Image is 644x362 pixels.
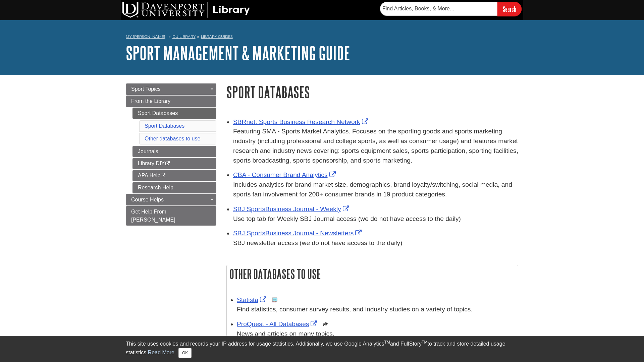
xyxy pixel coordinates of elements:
[126,194,216,205] a: Course Helps
[131,98,170,104] span: From the Library
[233,171,337,178] a: Link opens in new window
[132,158,216,169] a: Library DIY
[126,43,350,63] a: Sport Management & Marketing Guide
[237,296,268,303] a: Link opens in new window
[201,34,233,39] a: Library Guides
[145,123,184,129] a: Sport Databases
[380,2,497,16] input: Find Articles, Books, & More...
[160,174,166,178] i: This link opens in a new window
[227,265,518,283] h2: Other databases to use
[233,214,518,224] p: Use top tab for Weekly SBJ Journal access (we do not have access to the daily)
[172,34,196,39] a: DU Library
[233,238,518,248] p: SBJ newsletter access (we do not have access to the daily)
[237,329,515,339] p: News and articles on many topics.
[233,127,518,165] p: Featuring SMA - Sports Market Analytics. Focuses on the sporting goods and sports marketing indus...
[233,205,351,213] a: Link opens in new window
[126,83,216,226] div: Guide Page Menu
[131,209,175,223] span: Get Help From [PERSON_NAME]
[178,348,192,358] button: Close
[126,206,216,226] a: Get Help From [PERSON_NAME]
[422,340,427,345] sup: TM
[132,108,216,119] a: Sport Databases
[384,340,390,345] sup: TM
[126,32,518,43] nav: breadcrumb
[126,340,518,358] div: This site uses cookies and records your IP address for usage statistics. Additionally, we use Goo...
[122,2,250,18] img: DU Library
[323,321,328,327] img: Scholarly or Peer Reviewed
[380,2,522,16] form: Searches DU Library's articles, books, and more
[233,230,363,237] a: Link opens in new window
[132,146,216,157] a: Journals
[165,162,170,166] i: This link opens in a new window
[497,2,522,16] input: Search
[132,182,216,193] a: Research Help
[126,34,165,40] a: My [PERSON_NAME]
[126,96,216,107] a: From the Library
[237,320,319,327] a: Link opens in new window
[132,170,216,181] a: APA Help
[233,180,518,199] p: Includes analytics for brand market size, demographics, brand loyalty/switching, social media, an...
[233,118,370,125] a: Link opens in new window
[272,297,277,303] img: Statistics
[126,83,216,95] a: Sport Topics
[131,197,164,202] span: Course Helps
[148,350,174,355] a: Read More
[145,136,200,141] a: Other databases to use
[237,305,515,314] p: Find statistics, consumer survey results, and industry studies on a variety of topics.
[131,86,161,92] span: Sport Topics
[226,83,518,101] h1: Sport Databases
